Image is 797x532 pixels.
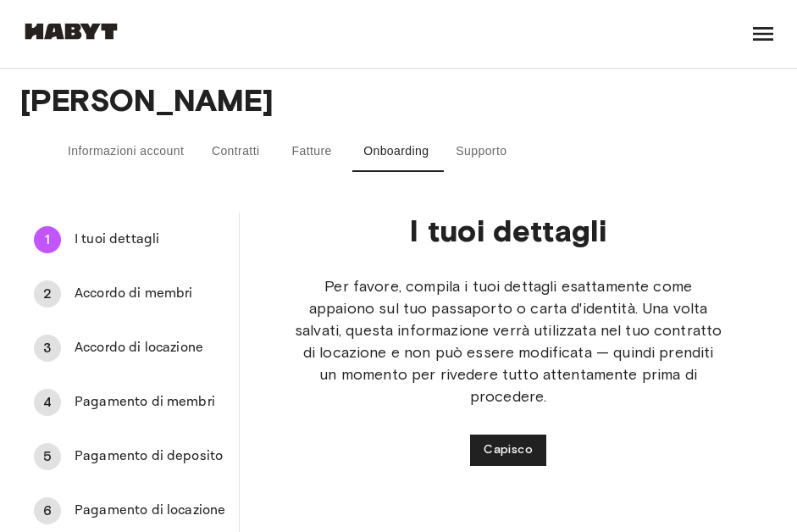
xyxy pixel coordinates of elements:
[75,446,225,467] span: Pagamento di deposito
[34,497,61,524] div: 6
[34,335,61,362] div: 3
[75,338,225,358] span: Accordo di locazione
[34,280,61,308] div: 2
[75,230,225,250] span: I tuoi dettagli
[274,131,350,172] button: Fatture
[34,226,61,253] div: 1
[34,389,61,416] div: 4
[34,443,61,470] div: 5
[470,435,546,466] button: Capisco
[350,131,442,172] button: Onboarding
[197,131,274,172] button: Contratti
[294,275,722,407] span: Per favore, compila i tuoi dettagli esattamente come appaiono sul tuo passaporto o carta d'identi...
[20,219,239,260] div: 1I tuoi dettagli
[75,501,225,521] span: Pagamento di locazione
[20,436,239,477] div: 5Pagamento di deposito
[20,382,239,423] div: 4Pagamento di membri
[20,490,239,531] div: 6Pagamento di locazione
[20,328,239,369] div: 3Accordo di locazione
[294,213,722,248] p: I tuoi dettagli
[442,131,520,172] button: Supporto
[75,284,225,304] span: Accordo di membri
[20,274,239,314] div: 2Accordo di membri
[75,392,225,413] span: Pagamento di membri
[20,23,122,40] img: Habyt
[54,131,197,172] button: Informazioni account
[20,82,777,118] span: [PERSON_NAME]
